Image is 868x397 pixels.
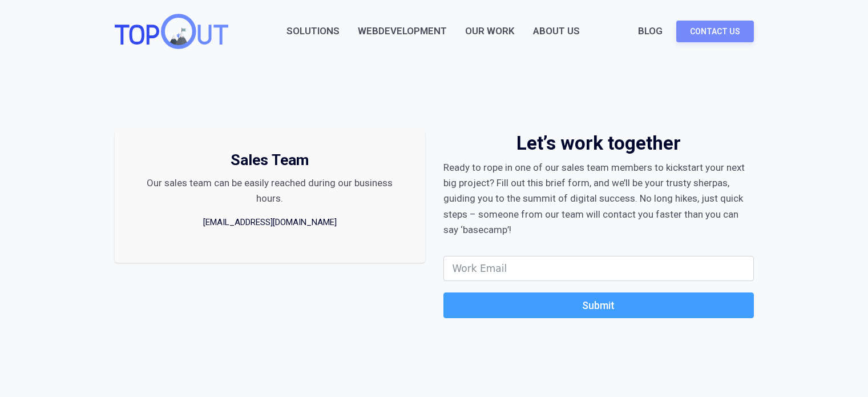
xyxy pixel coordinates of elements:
a: Contact Us [676,21,754,42]
div: Ready to rope in one of our sales team members to kickstart your next big project? Fill out this ... [443,160,754,238]
input: email [443,256,754,281]
a: Blog [638,23,663,39]
ifsotrigger: Web [358,23,378,39]
div: Our sales team can be easily reached during our business hours. [133,175,407,206]
a: WebDevelopment [358,23,447,39]
h5: Sales Team [231,150,309,171]
div: About Us [533,23,580,39]
a: Solutions [286,23,340,39]
a: Our Work [465,23,515,39]
button: Submit [443,292,754,318]
h4: Let’s work together [516,131,681,155]
a: [EMAIL_ADDRESS][DOMAIN_NAME] [201,215,338,230]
